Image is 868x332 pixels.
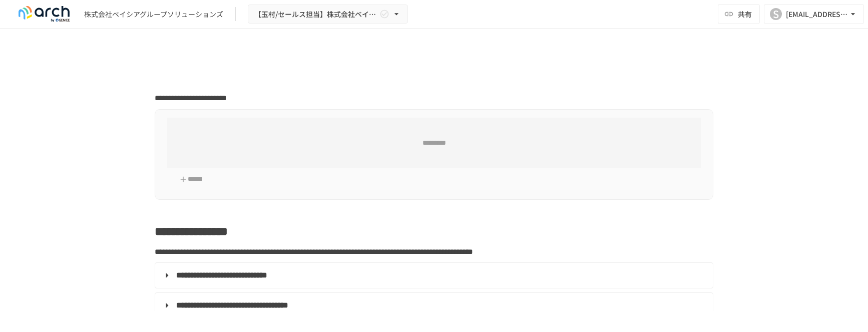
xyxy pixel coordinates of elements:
[254,8,377,21] span: 【玉村/セールス担当】株式会社ベイシアグループソリューションズ様_導入支援サポート
[764,4,864,24] button: S[EMAIL_ADDRESS][DOMAIN_NAME]
[248,5,408,24] button: 【玉村/セールス担当】株式会社ベイシアグループソリューションズ様_導入支援サポート
[718,4,760,24] button: 共有
[770,8,782,20] div: S
[84,9,223,20] div: 株式会社ベイシアグループソリューションズ
[738,9,752,20] span: 共有
[12,6,76,22] img: logo-default@2x-9cf2c760.svg
[786,8,848,21] div: [EMAIL_ADDRESS][DOMAIN_NAME]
